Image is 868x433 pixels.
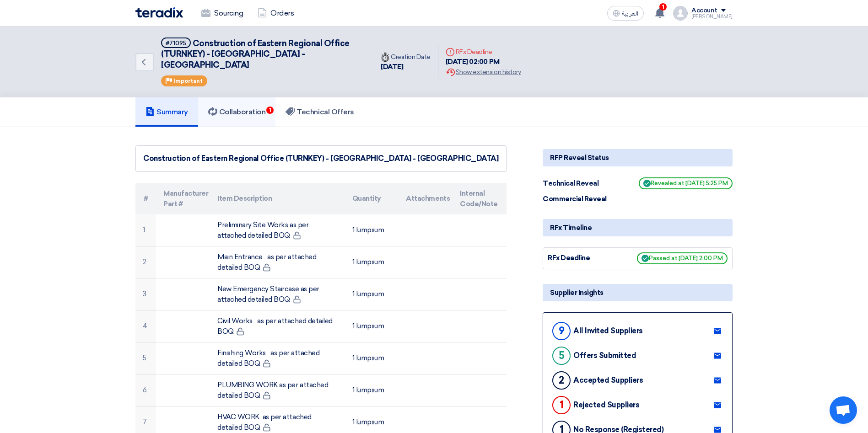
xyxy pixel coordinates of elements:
[345,246,399,278] td: 1 lumpsum
[156,183,210,214] th: Manufacturer Part #
[830,396,857,424] div: Open chat
[345,278,399,310] td: 1 lumpsum
[552,347,571,365] div: 5
[543,149,733,166] div: RFP Reveal Status
[446,57,521,67] div: [DATE] 02:00 PM
[198,97,276,127] a: Collaboration1
[173,78,203,84] span: Important
[135,278,156,310] td: 3
[691,14,733,19] div: [PERSON_NAME]
[286,107,354,117] h5: Technical Offers
[548,253,616,263] div: RFx Deadline
[194,3,250,23] a: Sourcing
[453,183,507,214] th: Internal Code/Note
[135,183,156,214] th: #
[573,326,643,335] div: All Invited Suppliers
[210,214,345,246] td: Preliminary Site Works as per attached detailed BOQ
[275,97,364,127] a: Technical Offers
[659,3,667,11] span: 1
[208,107,266,117] h5: Collaboration
[345,214,399,246] td: 1 lumpsum
[573,376,643,385] div: Accepted Suppliers
[543,219,733,236] div: RFx Timeline
[345,183,399,214] th: Quantity
[161,37,362,70] h5: Construction of Eastern Regional Office (TURNKEY) - Nakheel Mall - Dammam
[691,7,717,15] div: Account
[135,7,183,18] img: Teradix logo
[673,6,688,21] img: profile_test.png
[143,153,499,164] div: Construction of Eastern Regional Office (TURNKEY) - [GEOGRAPHIC_DATA] - [GEOGRAPHIC_DATA]
[381,52,431,62] div: Creation Date
[543,194,611,204] div: Commercial Reveal
[573,401,639,409] div: Rejected Suppliers
[135,97,198,127] a: Summary
[622,11,638,17] span: العربية
[210,310,345,342] td: Civil Works as per attached detailed BOQ
[210,342,345,374] td: Finishing Works as per attached detailed BOQ
[399,183,453,214] th: Attachments
[210,246,345,278] td: Main Entrance as per attached detailed BOQ
[146,107,188,117] h5: Summary
[345,310,399,342] td: 1 lumpsum
[345,374,399,406] td: 1 lumpsum
[637,252,728,264] span: Passed at [DATE] 2:00 PM
[135,310,156,342] td: 4
[446,67,521,77] div: Show extension history
[552,322,571,340] div: 9
[135,374,156,406] td: 6
[210,374,345,406] td: PLUMBING WORK as per attached detailed BOQ
[607,6,644,21] button: العربية
[543,284,733,301] div: Supplier Insights
[210,183,345,214] th: Item Description
[135,214,156,246] td: 1
[345,342,399,374] td: 1 lumpsum
[135,246,156,278] td: 2
[135,342,156,374] td: 5
[552,396,571,414] div: 1
[446,47,521,57] div: RFx Deadline
[266,107,274,114] span: 1
[250,3,301,23] a: Orders
[210,278,345,310] td: New Emergency Staircase as per attached detailed BOQ
[639,177,733,189] span: Revealed at [DATE] 5:25 PM
[552,371,571,390] div: 2
[381,62,431,72] div: [DATE]
[166,40,186,46] div: #71095
[573,351,636,360] div: Offers Submitted
[161,38,350,70] span: Construction of Eastern Regional Office (TURNKEY) - [GEOGRAPHIC_DATA] - [GEOGRAPHIC_DATA]
[543,178,611,189] div: Technical Reveal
